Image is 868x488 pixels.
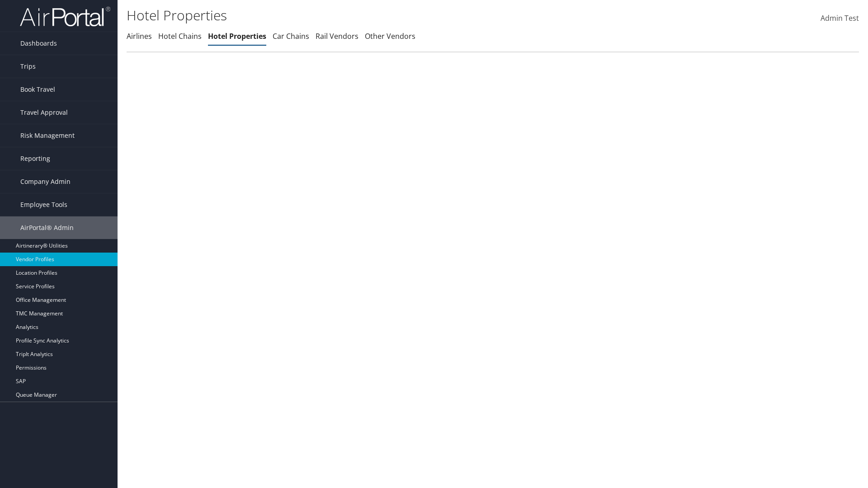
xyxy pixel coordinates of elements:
[20,101,68,124] span: Travel Approval
[20,32,57,55] span: Dashboards
[20,193,67,216] span: Employee Tools
[127,31,152,41] a: Airlines
[20,6,110,27] img: airportal-logo.png
[20,170,71,193] span: Company Admin
[821,13,859,23] span: Admin Test
[20,78,55,101] span: Book Travel
[208,31,266,41] a: Hotel Properties
[273,31,309,41] a: Car Chains
[20,216,74,239] span: AirPortal® Admin
[20,55,36,78] span: Trips
[316,31,359,41] a: Rail Vendors
[365,31,415,41] a: Other Vendors
[821,5,859,33] a: Admin Test
[20,124,75,147] span: Risk Management
[20,147,50,170] span: Reporting
[127,6,615,25] h1: Hotel Properties
[158,31,202,41] a: Hotel Chains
